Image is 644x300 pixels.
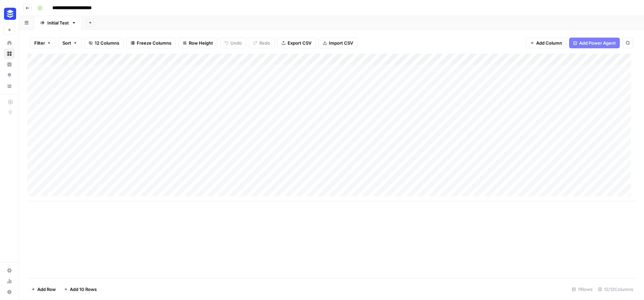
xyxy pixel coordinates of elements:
[178,38,217,48] button: Row Height
[126,38,176,48] button: Freeze Columns
[4,265,15,276] a: Settings
[4,81,15,91] a: Your Data
[4,8,16,20] img: Buffer Logo
[4,70,15,81] a: Opportunities
[95,40,119,46] span: 12 Columns
[569,38,620,48] button: Add Power Agent
[536,40,562,46] span: Add Column
[4,48,15,59] a: Browse
[259,40,270,46] span: Redo
[47,19,69,26] div: Initial Test
[4,5,15,22] button: Workspace: Buffer
[4,59,15,70] a: Insights
[4,287,15,297] button: Help + Support
[569,284,595,295] div: 11 Rows
[37,286,56,293] span: Add Row
[277,38,316,48] button: Export CSV
[4,276,15,287] a: Usage
[189,40,213,46] span: Row Height
[137,40,171,46] span: Freeze Columns
[4,38,15,48] a: Home
[579,40,616,46] span: Add Power Agent
[27,284,60,295] button: Add Row
[62,40,71,46] span: Sort
[220,38,246,48] button: Undo
[84,38,124,48] button: 12 Columns
[288,40,311,46] span: Export CSV
[595,284,636,295] div: 12/12 Columns
[70,286,97,293] span: Add 10 Rows
[34,40,45,46] span: Filter
[34,16,82,30] a: Initial Test
[318,38,357,48] button: Import CSV
[526,38,566,48] button: Add Column
[58,38,82,48] button: Sort
[230,40,242,46] span: Undo
[30,38,55,48] button: Filter
[249,38,274,48] button: Redo
[329,40,353,46] span: Import CSV
[60,284,101,295] button: Add 10 Rows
